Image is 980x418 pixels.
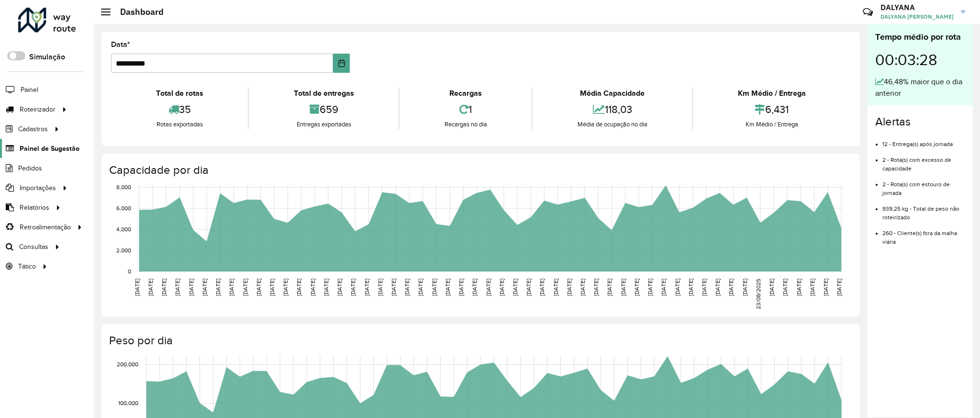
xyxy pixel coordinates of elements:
text: [DATE] [350,279,356,296]
h4: Capacidade por dia [109,163,850,177]
text: [DATE] [485,279,491,296]
span: Retroalimentação [20,222,71,232]
div: Média de ocupação no dia [535,120,690,129]
div: Km Médio / Entrega [695,120,848,129]
text: [DATE] [404,279,410,296]
text: [DATE] [323,279,329,296]
text: [DATE] [688,279,694,296]
li: 12 - Entrega(s) após jornada [882,133,965,148]
text: [DATE] [620,279,626,296]
text: [DATE] [201,279,208,296]
span: Tático [18,261,36,271]
div: Rotas exportadas [113,120,245,129]
text: [DATE] [499,279,505,296]
div: Recargas [402,88,529,99]
span: Relatórios [20,203,49,213]
text: [DATE] [256,279,262,296]
text: [DATE] [431,279,437,296]
text: [DATE] [579,279,586,296]
text: [DATE] [188,279,194,296]
text: 23/08/2025 [755,279,761,309]
div: 00:03:28 [875,44,965,76]
text: [DATE] [512,279,518,296]
text: [DATE] [269,279,275,296]
text: 100,000 [118,400,138,406]
div: Tempo médio por rota [875,31,965,44]
text: [DATE] [364,279,370,296]
text: [DATE] [336,279,343,296]
li: 939,25 kg - Total de peso não roteirizado [882,197,965,222]
text: [DATE] [282,279,289,296]
text: [DATE] [471,279,478,296]
text: [DATE] [782,279,788,296]
text: [DATE] [606,279,612,296]
text: [DATE] [539,279,545,296]
span: Roteirizador [20,104,56,114]
div: 659 [251,99,396,120]
span: Cadastros [18,124,48,134]
text: [DATE] [310,279,316,296]
h4: Alertas [875,115,965,129]
text: [DATE] [553,279,559,296]
text: [DATE] [823,279,829,296]
text: 0 [128,268,131,274]
text: [DATE] [525,279,532,296]
text: [DATE] [728,279,734,296]
text: [DATE] [714,279,721,296]
a: Contato Rápido [857,2,878,23]
div: Total de entregas [251,88,396,99]
div: 6,431 [695,99,848,120]
text: [DATE] [566,279,572,296]
text: [DATE] [147,279,154,296]
div: Recargas no dia [402,120,529,129]
label: Data [111,39,130,50]
li: 260 - Cliente(s) fora da malha viária [882,222,965,246]
text: [DATE] [836,279,842,296]
text: [DATE] [593,279,599,296]
text: 200,000 [117,362,138,368]
div: Entregas exportadas [251,120,396,129]
div: 1 [402,99,529,120]
text: 2,000 [116,247,131,253]
span: Painel de Sugestão [20,144,79,154]
text: [DATE] [242,279,248,296]
text: [DATE] [228,279,234,296]
text: [DATE] [701,279,707,296]
h4: Peso por dia [109,334,850,348]
span: Pedidos [18,163,42,173]
text: [DATE] [215,279,221,296]
text: [DATE] [742,279,748,296]
div: Total de rotas [113,88,245,99]
span: Consultas [19,242,48,252]
span: Importações [20,183,56,193]
text: [DATE] [134,279,140,296]
text: [DATE] [809,279,815,296]
text: [DATE] [445,279,451,296]
text: [DATE] [647,279,653,296]
text: [DATE] [377,279,383,296]
span: DALYANA [PERSON_NAME] [880,12,954,21]
div: Km Médio / Entrega [695,88,848,99]
div: Média Capacidade [535,88,690,99]
text: [DATE] [674,279,680,296]
span: Painel [21,85,38,95]
button: Choose Date [333,54,350,73]
text: [DATE] [634,279,640,296]
li: 2 - Rota(s) com estouro de jornada [882,173,965,197]
div: 35 [113,99,245,120]
text: 4,000 [116,226,131,232]
text: [DATE] [174,279,180,296]
h2: Dashboard [111,7,164,17]
text: 6,000 [116,205,131,211]
text: [DATE] [296,279,302,296]
div: 118,03 [535,99,690,120]
div: 46,48% maior que o dia anterior [875,76,965,99]
text: 8,000 [116,184,131,190]
text: [DATE] [458,279,464,296]
h3: DALYANA [880,3,954,12]
text: [DATE] [417,279,423,296]
li: 2 - Rota(s) com excesso de capacidade [882,148,965,173]
label: Simulação [29,51,65,63]
text: [DATE] [161,279,167,296]
text: [DATE] [796,279,802,296]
